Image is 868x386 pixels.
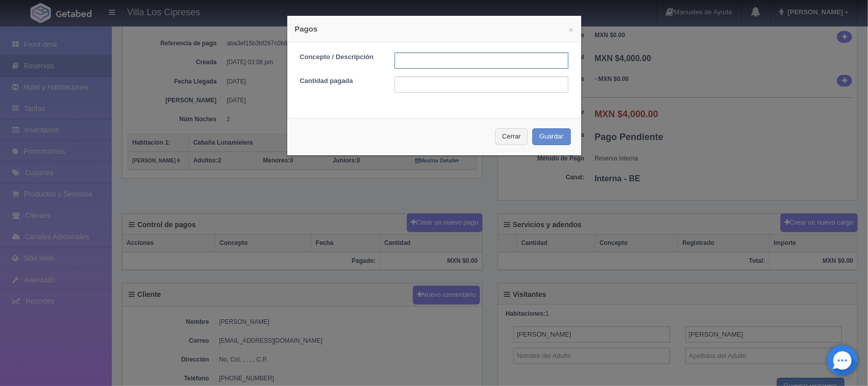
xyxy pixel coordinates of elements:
[569,26,574,34] button: ×
[292,52,387,62] label: Concepto / Descripción
[295,23,574,34] h4: Pagos
[495,128,528,145] button: Cerrar
[532,128,571,145] button: Guardar
[292,76,387,86] label: Cantidad pagada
